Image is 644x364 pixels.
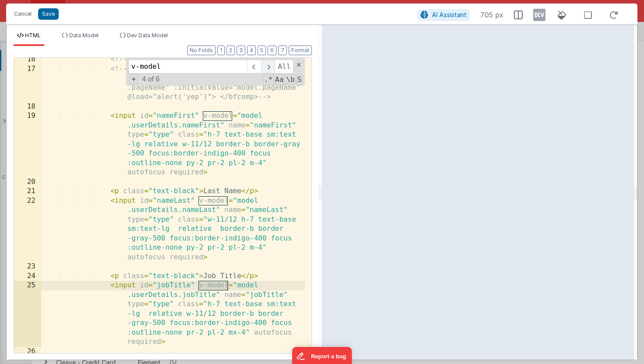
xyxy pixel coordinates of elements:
span: HTML [25,32,41,39]
span: CaseSensitive Search [274,74,284,85]
button: 6 [268,46,276,55]
div: 26 [14,347,41,357]
div: 23 [14,262,41,272]
div: 17 [14,64,41,102]
div: 19 [14,111,41,177]
div: 18 [14,102,41,112]
span: Data Model [69,32,99,39]
span: AI Assistant [432,11,467,18]
button: Save [38,8,59,20]
span: 705 px [480,10,503,20]
span: Whole Word Search [285,74,295,85]
button: AI Assistant [418,9,470,21]
div: 24 [14,272,41,281]
div: 21 [14,187,41,196]
button: Format [289,46,312,55]
button: 1 [217,46,225,55]
div: 22 [14,196,41,262]
button: Cancel [10,8,36,20]
span: Toggel Replace mode [129,74,139,84]
span: 4 of 6 [138,75,163,83]
div: 16 [14,55,41,64]
span: RegExp Search [263,74,273,85]
div: 25 [14,281,41,347]
button: 5 [258,46,266,55]
span: Search In Selection [297,74,303,85]
span: Alt-Enter [275,60,294,74]
input: Search for [128,60,248,74]
span: Dev Data Model [127,32,168,39]
button: 7 [278,46,287,55]
button: No Folds [187,46,216,55]
div: 20 [14,177,41,187]
button: 4 [247,46,256,55]
button: 3 [237,46,245,55]
button: 2 [226,46,235,55]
